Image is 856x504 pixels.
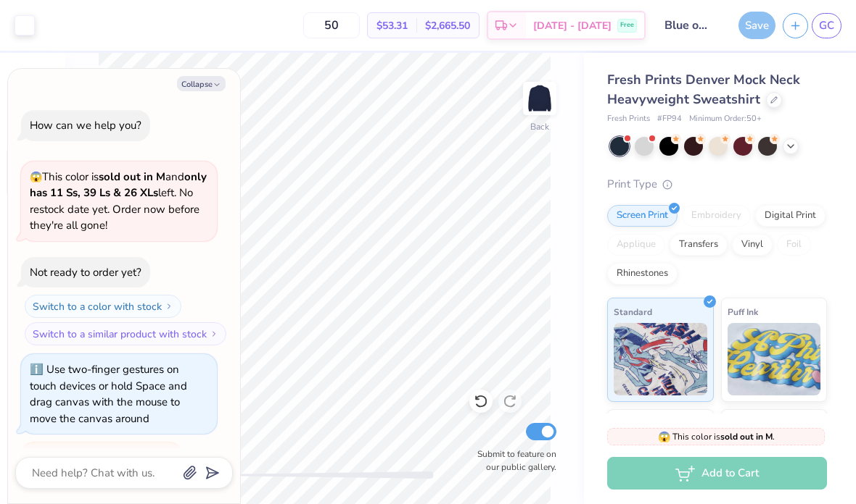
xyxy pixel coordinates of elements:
[30,265,141,280] div: Not ready to order yet?
[210,329,218,338] img: Switch to a similar product with stock
[607,71,800,108] span: Fresh Prints Denver Mock Neck Heavyweight Sweatshirt
[777,234,811,256] div: Foil
[425,18,470,33] span: $2,665.50
[732,234,773,256] div: Vinyl
[720,431,773,442] strong: sold out in M
[30,118,141,133] div: How can we help you?
[658,430,775,443] span: This color is .
[670,234,728,256] div: Transfers
[376,18,408,33] span: $53.31
[99,169,165,184] strong: sold out in M
[607,113,650,125] span: Fresh Prints
[728,323,821,395] img: Puff Ink
[165,302,173,311] img: Switch to a color with stock
[620,20,634,30] span: Free
[819,17,834,34] span: GC
[653,11,724,40] input: Untitled Design
[614,323,707,395] img: Standard
[177,76,226,91] button: Collapse
[682,205,751,227] div: Embroidery
[530,120,549,133] div: Back
[658,430,670,444] span: 😱
[607,205,678,227] div: Screen Print
[525,84,554,113] img: Back
[25,322,226,345] button: Switch to a similar product with stock
[469,448,556,474] label: Submit to feature on our public gallery.
[614,304,652,319] span: Standard
[607,176,827,193] div: Print Type
[30,170,42,184] span: 😱
[657,113,682,125] span: # FP94
[25,295,181,318] button: Switch to a color with stock
[689,113,762,125] span: Minimum Order: 50 +
[303,12,360,38] input: – –
[533,18,612,33] span: [DATE] - [DATE]
[755,205,826,227] div: Digital Print
[30,169,207,233] span: This color is and left. No restock date yet. Order now before they're all gone!
[728,304,758,319] span: Puff Ink
[30,362,187,426] div: Use two-finger gestures on touch devices or hold Space and drag canvas with the mouse to move the...
[812,13,841,38] a: GC
[607,263,678,285] div: Rhinestones
[607,234,665,256] div: Applique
